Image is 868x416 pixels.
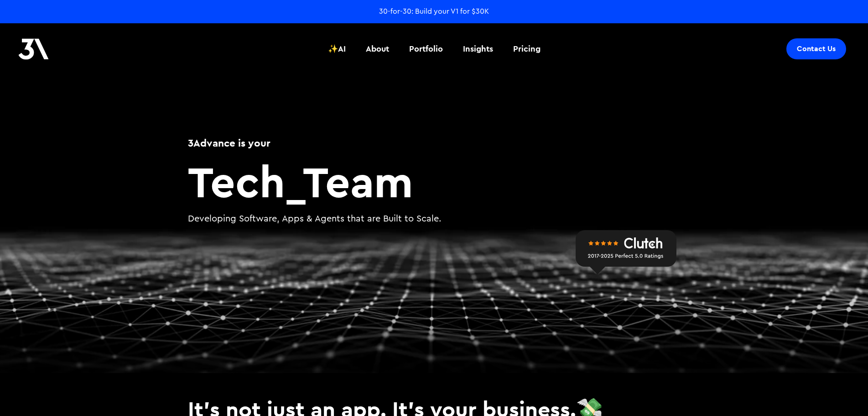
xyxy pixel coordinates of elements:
div: Portfolio [409,43,443,55]
a: Insights [457,32,499,66]
a: ✨AI [322,32,351,66]
div: About [366,43,389,55]
span: _ [285,153,303,209]
a: Contact Us [786,38,846,59]
h2: Team [188,159,681,203]
a: 30-for-30: Build your V1 for $30K [379,6,489,16]
a: About [360,32,395,66]
div: ✨AI [328,43,346,55]
div: Insights [463,43,493,55]
h1: 3Advance is your [188,136,681,150]
div: Contact Us [797,44,836,53]
a: Pricing [508,32,546,66]
div: Pricing [513,43,541,55]
span: Tech [188,153,285,209]
p: Developing Software, Apps & Agents that are Built to Scale. [188,212,681,226]
a: Portfolio [404,32,448,66]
